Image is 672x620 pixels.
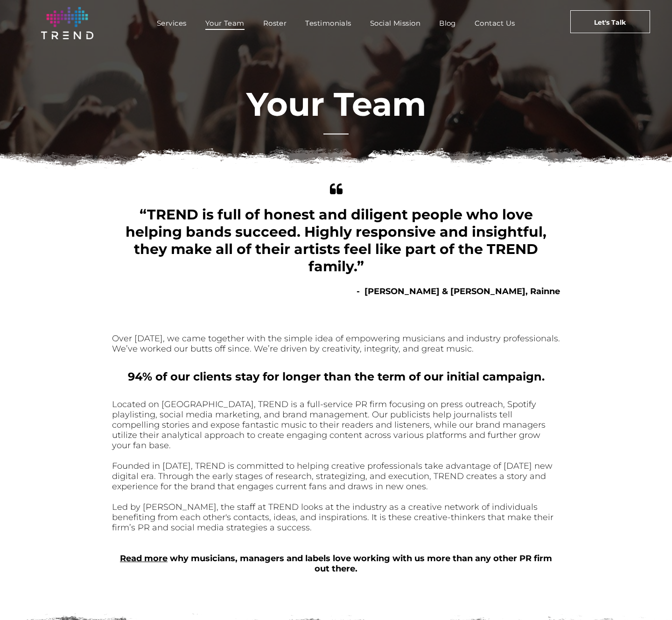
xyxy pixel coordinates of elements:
a: Blog [430,16,465,30]
font: Led by [PERSON_NAME], the staff at TREND looks at the industry as a creative network of individua... [112,502,553,533]
iframe: Chat Widget [504,512,672,620]
img: logo [41,7,93,39]
font: Located on [GEOGRAPHIC_DATA], TREND is a full-service PR firm focusing on press outreach, Spotify... [112,399,546,451]
a: Services [147,16,196,30]
a: Read more [120,553,168,564]
font: Your Team [246,84,426,124]
span: “TREND is full of honest and diligent people who love helping bands succeed. Highly responsive an... [126,206,546,275]
span: Let's Talk [594,11,626,34]
a: Let's Talk [570,10,650,33]
b: why musicians, managers and labels love working with us more than any other PR firm out there. [170,553,552,574]
a: Testimonials [296,16,360,30]
a: Roster [254,16,296,30]
span: Founded in [DATE], TREND is committed to helping creative professionals take advantage of [DATE] ... [112,461,553,492]
b: 94% of our clients stay for longer than the term of our initial campaign. [128,370,545,383]
span: Your Team [205,16,245,30]
a: Contact Us [465,16,525,30]
a: Your Team [196,16,254,30]
font: Over [DATE], we came together with the simple idea of empowering musicians and industry professio... [112,333,560,354]
b: - [PERSON_NAME] & [PERSON_NAME], Rainne [357,286,560,296]
a: Social Mission [361,16,430,30]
